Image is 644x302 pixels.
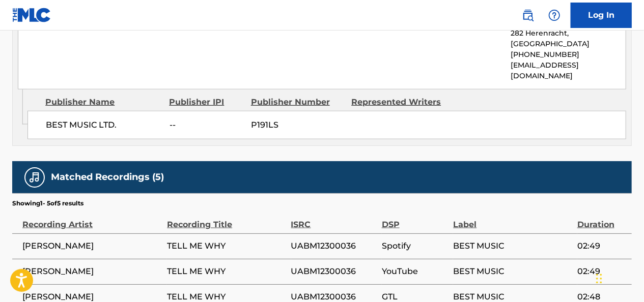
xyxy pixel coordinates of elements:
[22,240,162,252] span: [PERSON_NAME]
[170,119,243,131] span: --
[511,49,626,60] p: [PHONE_NUMBER]
[577,265,627,278] span: 02:49
[251,119,344,131] span: P191LS
[167,240,286,252] span: TELL ME WHY
[291,240,377,252] span: UABM12300036
[522,9,534,21] img: search
[45,96,161,108] div: Publisher Name
[169,96,243,108] div: Publisher IPI
[22,265,162,278] span: [PERSON_NAME]
[351,96,444,108] div: Represented Writers
[51,171,164,183] h5: Matched Recordings (5)
[596,263,602,294] div: Drag
[29,171,41,184] img: Matched Recordings
[577,240,627,252] span: 02:49
[167,265,286,278] span: TELL ME WHY
[382,240,449,252] span: Spotify
[251,96,344,108] div: Publisher Number
[511,60,626,81] p: [EMAIL_ADDRESS][DOMAIN_NAME]
[453,265,572,278] span: BEST MUSIC
[167,208,286,231] div: Recording Title
[453,208,572,231] div: Label
[291,208,377,231] div: ISRC
[382,265,449,278] span: YouTube
[544,5,565,25] div: Help
[511,28,626,39] p: 282 Herenracht,
[22,208,162,231] div: Recording Artist
[518,5,538,25] a: Public Search
[12,199,83,208] p: Showing 1 - 5 of 5 results
[12,8,51,22] img: MLC Logo
[46,119,162,131] span: BEST MUSIC LTD.
[511,39,626,49] p: [GEOGRAPHIC_DATA]
[548,9,561,21] img: help
[571,3,632,28] a: Log In
[593,253,644,302] iframe: Chat Widget
[453,240,572,252] span: BEST MUSIC
[382,208,449,231] div: DSP
[291,265,377,278] span: UABM12300036
[577,208,627,231] div: Duration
